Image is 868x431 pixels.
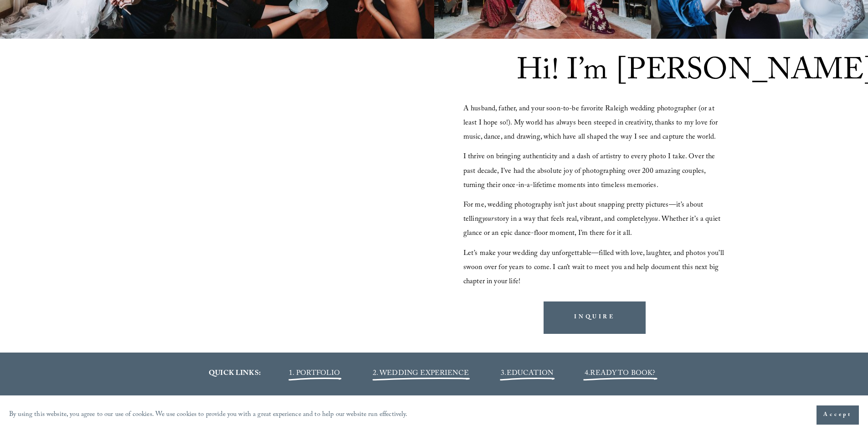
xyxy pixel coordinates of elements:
[585,368,590,380] span: 4.
[463,248,726,288] span: Let’s make your wedding day unforgettable—filled with love, laughter, and photos you’ll swoon ove...
[463,103,720,144] span: A husband, father, and your soon-to-be favorite Raleigh wedding photographer (or at least I hope ...
[590,368,655,380] a: READY TO BOOK?
[463,199,722,240] span: For me, wedding photography isn’t just about snapping pretty pictures—it’s about telling story in...
[501,368,553,380] span: 3.
[544,301,646,334] a: INQUIRE
[507,368,553,380] a: EDUCATION
[289,368,340,380] a: 1. PORTFOLIO
[209,368,261,380] strong: QUICK LINKS:
[817,405,859,425] button: Accept
[9,409,408,422] p: By using this website, you agree to our use of cookies. We use cookies to provide you with a grea...
[482,213,494,226] em: your
[823,410,852,420] span: Accept
[463,151,717,192] span: I thrive on bringing authenticity and a dash of artistry to every photo I take. Over the past dec...
[649,213,658,226] em: you
[373,368,469,380] a: 2. WEDDING EXPERIENCE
